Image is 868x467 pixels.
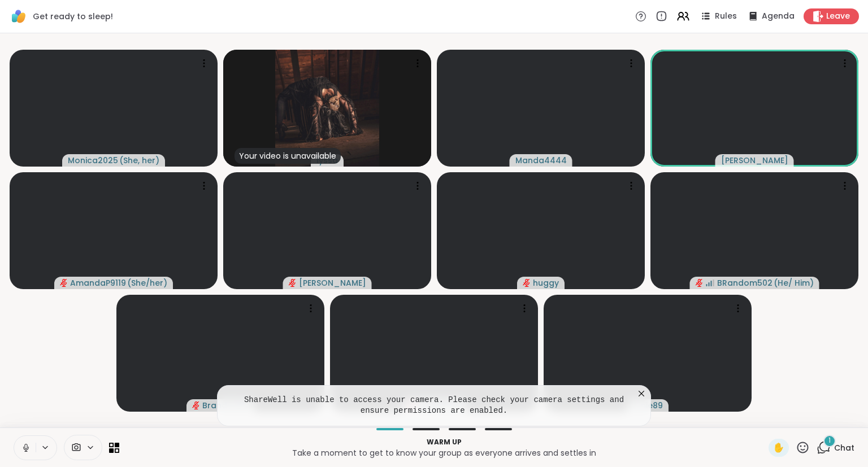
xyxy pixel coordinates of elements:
span: Chat [834,442,854,453]
span: Brandon84 [202,400,249,411]
span: Monica2025 [68,155,118,166]
p: Warm up [126,437,762,447]
span: Rules [715,11,737,22]
div: Your video is unavailable [235,148,341,164]
span: audio-muted [523,279,531,287]
span: Agenda [762,11,795,22]
span: Manda4444 [515,155,567,166]
span: [PERSON_NAME] [299,277,366,289]
span: audio-muted [696,279,704,287]
span: 1 [828,436,831,446]
span: Leave [826,11,850,22]
span: ✋ [773,441,784,455]
span: audio-muted [289,279,297,287]
span: audio-muted [192,401,200,409]
span: ( She, her ) [119,155,159,166]
img: ShareWell Logomark [9,7,28,26]
span: ( He/ Him ) [774,277,814,289]
span: ( She/her ) [127,277,167,289]
span: [PERSON_NAME] [721,155,788,166]
span: audio-muted [60,279,68,287]
span: BRandom502 [717,277,772,289]
span: huggy [533,277,559,289]
span: Get ready to sleep! [33,11,113,22]
pre: ShareWell is unable to access your camera. Please check your camera settings and ensure permissio... [231,395,637,417]
span: AmandaP9119 [70,277,126,289]
p: Take a moment to get to know your group as everyone arrives and settles in [126,447,762,459]
img: lyssa [275,50,379,167]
